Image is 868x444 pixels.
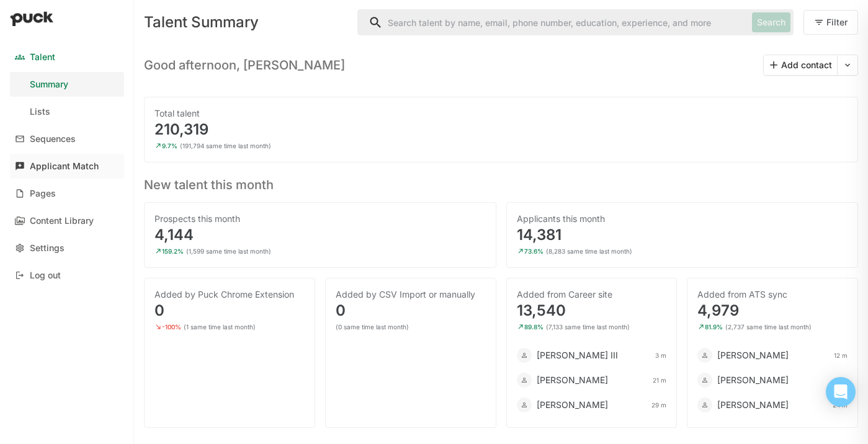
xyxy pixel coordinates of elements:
div: (1 same time last month) [184,323,256,331]
div: (1,599 same time last month) [186,247,271,255]
div: Summary [30,79,68,90]
a: Sequences [10,127,124,151]
input: Search [358,10,747,35]
div: 73.6% [524,247,544,255]
div: 4,979 [697,303,848,318]
div: Log out [30,270,61,281]
div: (8,283 same time last month) [546,247,632,255]
div: Applicant Match [30,161,99,172]
div: 9.7% [162,142,177,149]
div: [PERSON_NAME] [717,374,789,386]
button: Add contact [764,55,837,75]
a: Summary [10,72,124,97]
div: [PERSON_NAME] [537,374,608,386]
div: 89.8% [524,323,544,331]
div: Lists [30,107,50,117]
a: Settings [10,236,124,260]
div: Added by Puck Chrome Extension [154,288,305,301]
div: Pages [30,189,56,199]
div: 13,540 [517,303,667,318]
div: Content Library [30,216,94,226]
div: Added from Career site [517,288,667,301]
div: Talent Summary [144,15,347,30]
div: Applicants this month [517,213,848,225]
div: [PERSON_NAME] [537,399,608,411]
div: 21 m [653,376,666,384]
a: Applicant Match [10,154,124,179]
div: 81.9% [705,323,723,331]
div: Total talent [154,107,848,120]
a: Lists [10,99,124,124]
div: Sequences [30,134,76,144]
div: -100% [162,323,181,331]
div: 3 m [655,352,666,359]
div: [PERSON_NAME] [717,349,789,362]
div: Prospects this month [154,213,486,225]
div: 210,319 [154,122,848,137]
div: 4,144 [154,228,486,242]
a: Pages [10,181,124,206]
h3: Good afternoon, [PERSON_NAME] [144,58,345,73]
div: (7,133 same time last month) [546,323,630,331]
div: (2,737 same time last month) [725,323,812,331]
div: 159.2% [162,247,184,255]
div: 12 m [834,352,848,359]
div: [PERSON_NAME] [717,399,789,411]
div: Talent [30,52,55,63]
div: 29 m [651,401,666,409]
div: Added by CSV Import or manually [336,288,486,301]
div: 0 [336,303,486,318]
button: Filter [803,10,858,35]
div: 0 [154,303,305,318]
div: (0 same time last month) [336,323,409,331]
a: Content Library [10,208,124,233]
div: Settings [30,243,65,254]
div: 12 m [834,376,848,384]
div: 14,381 [517,228,848,242]
div: Open Intercom Messenger [826,377,856,407]
a: Talent [10,45,124,69]
div: (191,794 same time last month) [180,142,271,149]
div: [PERSON_NAME] III [537,349,618,362]
h3: New talent this month [144,172,858,192]
div: Added from ATS sync [697,288,848,301]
